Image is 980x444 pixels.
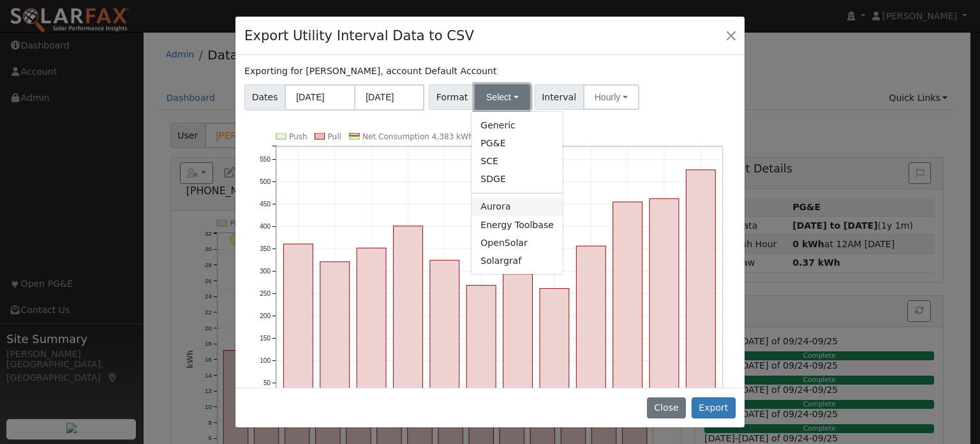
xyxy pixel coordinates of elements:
a: Solargraf [471,252,563,270]
a: Energy Toolbase [471,216,563,234]
text: 500 [260,178,271,185]
rect: onclick="" [576,246,605,405]
button: Select [475,84,530,110]
rect: onclick="" [357,248,386,405]
text: 550 [260,155,271,162]
rect: onclick="" [540,288,569,405]
rect: onclick="" [687,170,716,406]
a: Aurora [471,198,563,216]
button: Export [692,397,736,419]
button: Hourly [583,84,639,110]
a: PG&E [471,134,563,152]
a: SDGE [471,171,563,188]
label: Exporting for [PERSON_NAME], account Default Account [244,65,496,78]
text: Net Consumption 4,383 kWh [362,132,473,141]
span: Format [429,84,475,110]
text: 450 [260,200,271,207]
text: 300 [260,268,271,275]
rect: onclick="" [613,202,642,406]
text: Push [289,132,308,141]
rect: onclick="" [466,285,496,405]
text: 200 [260,312,271,319]
text: 150 [260,335,271,342]
rect: onclick="" [320,262,350,406]
text: 350 [260,245,271,252]
rect: onclick="" [503,274,533,406]
span: Interval [535,84,584,110]
text: 400 [260,222,271,229]
span: Dates [244,84,285,111]
a: Generic [471,116,563,134]
button: Close [722,26,740,44]
rect: onclick="" [650,199,679,406]
rect: onclick="" [284,244,313,406]
rect: onclick="" [394,226,423,406]
a: SCE [471,153,563,171]
text: 50 [264,379,271,387]
text: Pull [328,132,341,141]
button: Close [647,397,686,419]
a: OpenSolar [471,234,563,252]
text: 250 [260,290,271,297]
h4: Export Utility Interval Data to CSV [244,26,474,46]
text: 100 [260,357,271,364]
rect: onclick="" [430,260,459,405]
